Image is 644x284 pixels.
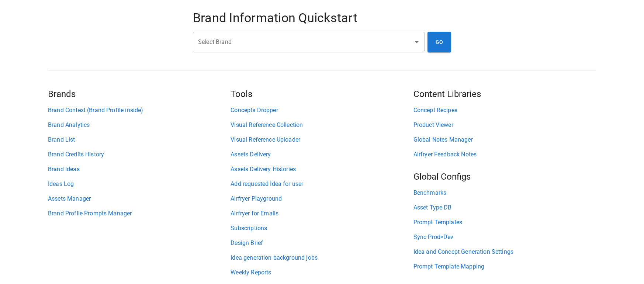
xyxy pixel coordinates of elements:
a: Prompt Template Mapping [413,262,596,271]
a: Concepts Dropper [231,106,413,115]
a: Benchmarks [413,188,596,197]
a: Visual Reference Collection [231,121,413,129]
button: Open [412,37,422,47]
a: Weekly Reports [231,268,413,277]
button: GO [427,32,451,52]
a: Visual Reference Uploader [231,135,413,144]
h5: Tools [231,88,413,100]
h5: Content Libraries [413,88,596,100]
a: Global Notes Manager [413,135,596,144]
a: Subscriptions [231,224,413,233]
a: Brand Profile Prompts Manager [48,209,231,218]
a: Idea generation background jobs [231,253,413,262]
a: Add requested Idea for user [231,180,413,188]
a: Asset Type DB [413,203,596,212]
a: Product Viewer [413,121,596,129]
a: Sync Prod>Dev [413,233,596,242]
a: Prompt Templates [413,218,596,227]
a: Brand Credits History [48,150,231,159]
h5: Brands [48,88,231,100]
a: Brand Analytics [48,121,231,129]
a: Assets Delivery [231,150,413,159]
a: Ideas Log [48,180,231,188]
a: Brand Context (Brand Profile inside) [48,106,231,115]
a: Design Brief [231,239,413,247]
a: Brand Ideas [48,165,231,174]
a: Airfryer Feedback Notes [413,150,596,159]
a: Idea and Concept Generation Settings [413,247,596,256]
h5: Global Configs [413,171,596,183]
a: Assets Manager [48,194,231,203]
a: Assets Delivery Histories [231,165,413,174]
a: Brand List [48,135,231,144]
a: Airfryer Playground [231,194,413,203]
h4: Brand Information Quickstart [193,10,451,26]
a: Airfryer for Emails [231,209,413,218]
a: Concept Recipes [413,106,596,115]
